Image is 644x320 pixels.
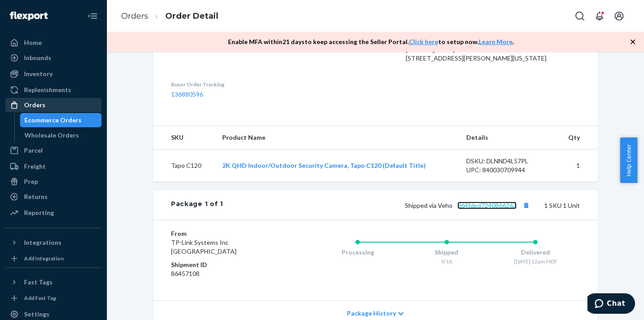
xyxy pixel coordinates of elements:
button: Fast Tags [5,275,102,289]
div: 9/18 [402,258,491,265]
a: Replenishments [5,83,102,97]
th: SKU [153,126,215,150]
div: Ecommerce Orders [24,116,82,125]
dt: Buyer Order Tracking [171,81,299,88]
a: Orders [121,11,148,21]
iframe: Opens a widget where you can chat to one of our agents [587,293,635,316]
div: Freight [24,162,46,171]
dt: From [171,229,277,238]
div: Processing [313,248,402,257]
a: Inbounds [5,51,102,65]
a: Click here [409,38,438,45]
div: Prep [24,177,38,186]
a: Add Integration [5,253,102,264]
button: Help Center [620,138,637,183]
a: Freight [5,159,102,174]
a: Returns [5,190,102,204]
p: Enable MFA within 21 days to keep accessing the Seller Portal. to setup now. . [228,37,514,46]
button: Open Search Box [571,7,589,25]
span: Package History [347,309,396,318]
a: Wholesale Orders [20,128,102,142]
button: Integrations [5,235,102,250]
button: Copy tracking number [520,199,532,211]
div: Orders [24,101,45,109]
a: Inventory [5,67,102,81]
div: Delivered [491,248,580,257]
div: Fast Tags [24,278,53,287]
div: Add Fast Tag [24,294,56,302]
div: 1 SKU 1 Unit [223,199,580,211]
a: d64fded7240866263 [457,202,517,209]
a: Learn More [479,38,513,45]
div: Replenishments [24,85,71,94]
a: Order Detail [165,11,218,21]
th: Qty [557,126,598,150]
a: Prep [5,174,102,189]
div: Inbounds [24,53,51,62]
dt: Shipment ID [171,260,277,269]
span: TP-Link Systems Inc [GEOGRAPHIC_DATA] [171,239,236,255]
div: DSKU: DLNND4L57PL [466,157,550,166]
div: UPC: 840030709944 [466,166,550,174]
div: Returns [24,192,48,201]
div: Wholesale Orders [24,131,79,140]
th: Product Name [215,126,459,150]
span: Shipped via Veho [405,202,532,209]
a: Ecommerce Orders [20,113,102,127]
th: Details [459,126,557,150]
div: Package 1 of 1 [171,199,223,211]
div: Shipped [402,248,491,257]
a: 136880596 [171,90,203,98]
div: Integrations [24,238,61,247]
button: Open notifications [591,7,608,25]
img: Flexport logo [10,12,48,20]
div: Inventory [24,69,53,78]
div: Parcel [24,146,43,155]
button: Open account menu [610,7,628,25]
a: Reporting [5,206,102,220]
td: Tapo C120 [153,150,215,182]
div: Settings [24,310,49,319]
button: Close Navigation [84,7,102,25]
td: 1 [557,150,598,182]
div: Reporting [24,208,54,217]
div: [DATE] 12am MDT [491,258,580,265]
a: Home [5,36,102,50]
a: Orders [5,98,102,112]
a: 2K QHD Indoor/Outdoor Security Camera, Tapo C120 (Default Title) [222,162,426,169]
div: Add Integration [24,255,64,262]
dd: 86457108 [171,269,277,278]
a: Add Fast Tag [5,293,102,304]
ol: breadcrumbs [114,3,225,29]
div: Home [24,38,42,47]
a: Parcel [5,143,102,158]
